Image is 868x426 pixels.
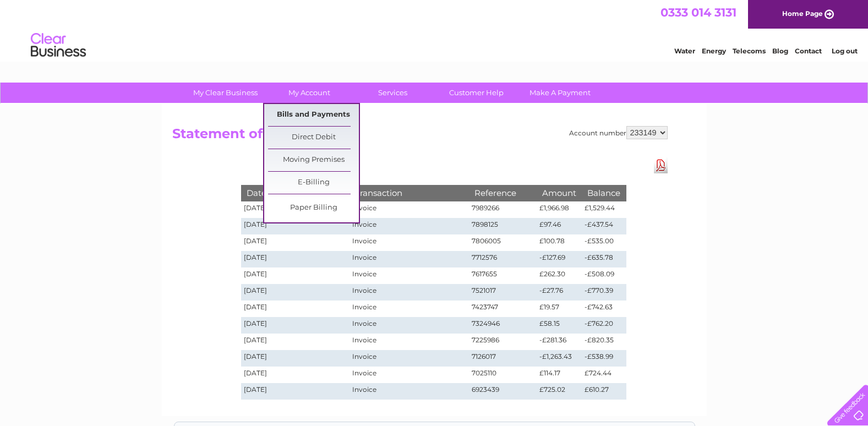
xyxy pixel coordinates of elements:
td: £19.57 [537,301,582,317]
td: -£437.54 [582,218,626,234]
td: 7225986 [469,334,537,350]
td: 7521017 [469,284,537,301]
td: -£538.99 [582,350,626,367]
td: £1,529.44 [582,201,626,218]
a: Contact [795,47,822,55]
td: 7712576 [469,251,537,267]
a: Direct Debit [268,127,359,149]
div: Account number [569,126,668,139]
td: -£508.09 [582,267,626,284]
a: Moving Premises [268,149,359,171]
td: 7989266 [469,201,537,218]
a: Energy [702,47,726,55]
th: Transaction [350,185,468,201]
td: £100.78 [537,234,582,251]
a: Services [347,83,438,103]
td: Invoice [350,301,468,317]
img: logo.png [30,29,86,62]
td: Invoice [350,350,468,367]
a: Water [674,47,695,55]
td: Invoice [350,284,468,301]
td: Invoice [350,334,468,350]
td: £114.17 [537,367,582,383]
td: 7025110 [469,367,537,383]
a: Bills and Payments [268,104,359,126]
td: -£770.39 [582,284,626,301]
td: [DATE] [241,301,350,317]
a: Paper Billing [268,197,359,219]
td: Invoice [350,383,468,400]
td: [DATE] [241,350,350,367]
td: £724.44 [582,367,626,383]
td: [DATE] [241,284,350,301]
td: 7806005 [469,234,537,251]
td: -£535.00 [582,234,626,251]
td: [DATE] [241,234,350,251]
td: [DATE] [241,383,350,400]
td: 7423747 [469,301,537,317]
td: £725.02 [537,383,582,400]
div: Clear Business is a trading name of Verastar Limited (registered in [GEOGRAPHIC_DATA] No. 3667643... [174,6,695,53]
a: 0333 014 3131 [660,6,736,19]
td: £97.46 [537,218,582,234]
h2: Statement of Accounts [172,126,668,147]
td: Invoice [350,267,468,284]
a: E-Billing [268,172,359,194]
td: -£1,263.43 [537,350,582,367]
td: Invoice [350,367,468,383]
td: [DATE] [241,251,350,267]
td: -£742.63 [582,301,626,317]
td: 7324946 [469,317,537,334]
th: Amount [537,185,582,201]
a: Download Pdf [654,157,668,173]
td: Invoice [350,251,468,267]
th: Date [241,185,350,201]
a: Log out [832,47,858,55]
td: -£281.36 [537,334,582,350]
td: [DATE] [241,334,350,350]
td: £58.15 [537,317,582,334]
td: 7126017 [469,350,537,367]
td: 7617655 [469,267,537,284]
td: Invoice [350,218,468,234]
a: Blog [772,47,788,55]
th: Balance [582,185,626,201]
td: -£27.76 [537,284,582,301]
td: [DATE] [241,218,350,234]
a: Telecoms [733,47,766,55]
a: Make A Payment [515,83,605,103]
td: [DATE] [241,367,350,383]
td: 6923439 [469,383,537,400]
td: £610.27 [582,383,626,400]
td: -£762.20 [582,317,626,334]
a: My Account [264,83,354,103]
td: -£820.35 [582,334,626,350]
td: £262.30 [537,267,582,284]
td: Invoice [350,201,468,218]
a: Customer Help [431,83,522,103]
td: -£635.78 [582,251,626,267]
td: [DATE] [241,267,350,284]
th: Reference [469,185,537,201]
td: Invoice [350,317,468,334]
td: [DATE] [241,317,350,334]
a: My Clear Business [180,83,271,103]
td: [DATE] [241,201,350,218]
td: £1,966.98 [537,201,582,218]
td: 7898125 [469,218,537,234]
td: -£127.69 [537,251,582,267]
td: Invoice [350,234,468,251]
